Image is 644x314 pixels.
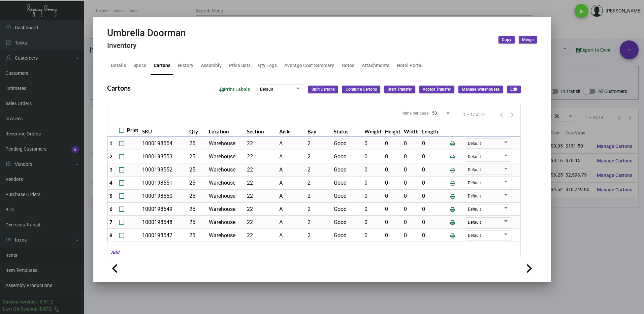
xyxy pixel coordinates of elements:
[260,87,273,92] span: Default
[432,111,451,116] mat-select: Items per page:
[384,86,415,93] button: Start Transfer
[178,62,193,69] div: History
[468,220,481,225] span: Default
[498,36,515,43] button: Copy
[245,125,277,137] th: Section
[258,62,277,69] div: Qty Logs
[3,299,37,306] div: Current version:
[201,62,222,69] div: Assembly
[107,41,186,50] h4: Inventory
[383,125,402,137] th: Height
[462,87,500,92] span: Manage Warehouses
[458,86,503,93] button: Manage Warehouses
[133,62,146,69] div: Specs
[468,181,481,185] span: Default
[278,125,306,137] th: Aisle
[507,86,521,93] button: Edit
[107,27,186,39] h2: Umbrella Doorman
[342,86,380,93] button: Combine Cartons
[109,219,112,225] span: 7
[188,125,207,137] th: Qty
[107,249,119,256] mat-hint: Add
[219,87,250,92] span: Print Labels
[109,206,112,212] span: 6
[420,125,440,137] th: Length
[507,109,518,120] button: Next page
[468,194,481,198] span: Default
[362,62,389,69] div: Attachments
[214,83,255,96] button: Print Labels
[496,109,507,120] button: Previous page
[401,110,429,116] div: Items per page:
[127,126,138,134] span: Print
[109,140,112,146] span: 1
[109,166,112,172] span: 3
[3,306,53,313] div: Last Qb Synced: [DATE]
[111,62,126,69] div: Details
[107,84,131,92] h2: Cartons
[463,112,485,118] div: 1 – 47 of 47
[468,207,481,212] span: Default
[519,36,537,43] button: Merge
[397,62,423,69] div: Hotel Portal
[229,62,251,69] div: Price Sets
[346,87,377,92] span: Combine Cartons
[207,125,246,137] th: Location
[140,125,188,137] th: SKU
[423,87,451,92] span: Accept Transfer
[342,62,354,69] div: Notes
[510,87,517,92] span: Edit
[109,153,112,159] span: 2
[332,125,363,137] th: Status
[312,87,335,92] span: Split Cartons
[468,154,481,159] span: Default
[468,167,481,172] span: Default
[419,86,454,93] button: Accept Transfer
[468,233,481,238] span: Default
[502,37,511,43] span: Copy
[522,37,534,43] span: Merge
[154,62,170,69] div: Cartons
[109,232,112,238] span: 8
[306,125,332,137] th: Bay
[363,125,383,137] th: Weight
[109,180,112,186] span: 4
[308,86,338,93] button: Split Cartons
[432,111,437,116] span: 50
[40,299,53,306] div: 0.51.2
[284,62,334,69] div: Average Cost Summary
[388,87,412,92] span: Start Transfer
[468,141,481,146] span: Default
[402,125,420,137] th: Width
[109,193,112,199] span: 5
